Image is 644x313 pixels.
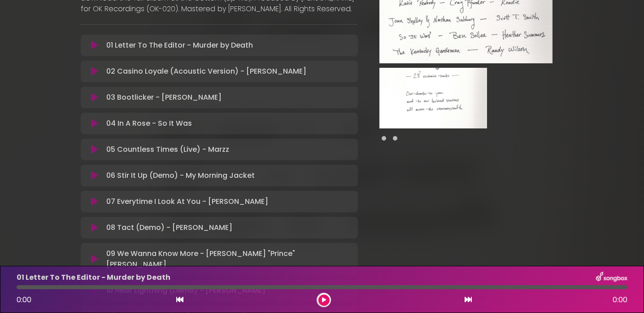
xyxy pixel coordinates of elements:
p: 01 Letter To The Editor - Murder by Death [17,272,170,283]
p: 07 Everytime I Look At You - [PERSON_NAME] [106,196,268,207]
img: VTNrOFRoSLGAMNB5FI85 [379,68,487,128]
img: songbox-logo-white.png [596,272,627,283]
p: 08 Tact (Demo) - [PERSON_NAME] [106,222,232,233]
span: 0:00 [613,295,627,305]
p: 09 We Wanna Know More - [PERSON_NAME] "Prince" [PERSON_NAME] [106,248,352,270]
span: 0:00 [17,295,31,305]
p: 01 Letter To The Editor - Murder by Death [106,40,253,51]
p: 04 In A Rose - So It Was [106,118,192,129]
p: 03 Bootlicker - [PERSON_NAME] [106,92,222,103]
p: 05 Countless Times (Live) - Marzz [106,144,229,155]
p: 02 Casino Loyale (Acoustic Version) - [PERSON_NAME] [106,66,306,77]
p: 06 Stir It Up (Demo) - My Morning Jacket [106,170,255,181]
